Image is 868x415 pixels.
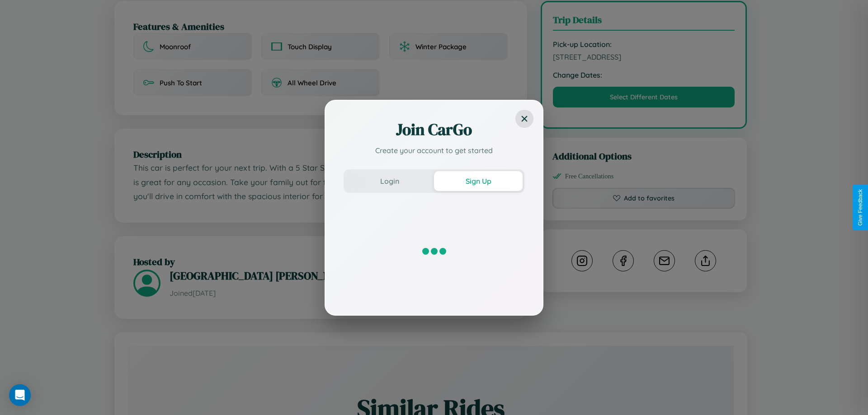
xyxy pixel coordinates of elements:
button: Sign Up [434,171,523,191]
p: Create your account to get started [344,145,524,156]
div: Open Intercom Messenger [9,384,31,406]
button: Login [345,171,434,191]
h2: Join CarGo [344,119,524,140]
div: Give Feedback [857,189,863,226]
